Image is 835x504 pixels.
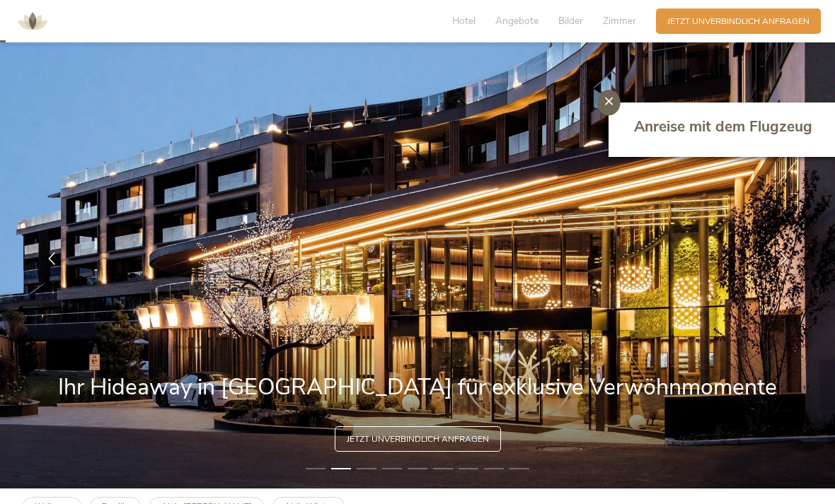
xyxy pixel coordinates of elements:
span: Jetzt unverbindlich anfragen [347,433,489,445]
span: Zimmer [603,14,636,28]
span: Bilder [558,14,583,28]
span: Jetzt unverbindlich anfragen [667,16,810,28]
span: Anreise mit dem Flugzeug [634,117,812,136]
a: Anreise mit dem Flugzeug [634,117,815,143]
span: Angebote [495,14,539,28]
a: AMONTI & LUNARIS Wellnessresort [11,17,54,25]
span: Hotel [452,14,476,28]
